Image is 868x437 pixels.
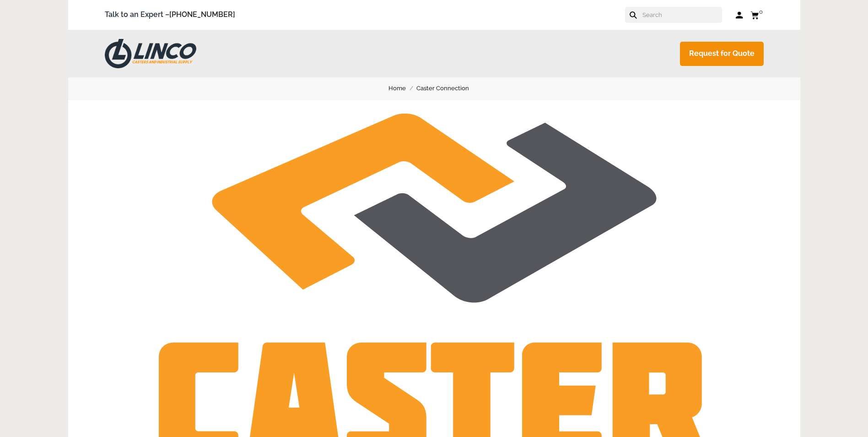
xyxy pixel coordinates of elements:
img: LINCO CASTERS & INDUSTRIAL SUPPLY [105,39,196,68]
a: 0 [750,9,764,21]
span: 0 [759,8,763,15]
input: Search [642,7,722,23]
a: [PHONE_NUMBER] [169,10,235,19]
a: Caster Connection [416,83,480,93]
a: Log in [736,11,744,20]
a: Home [388,83,416,93]
span: Talk to an Expert – [105,9,235,21]
a: Request for Quote [680,42,764,66]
